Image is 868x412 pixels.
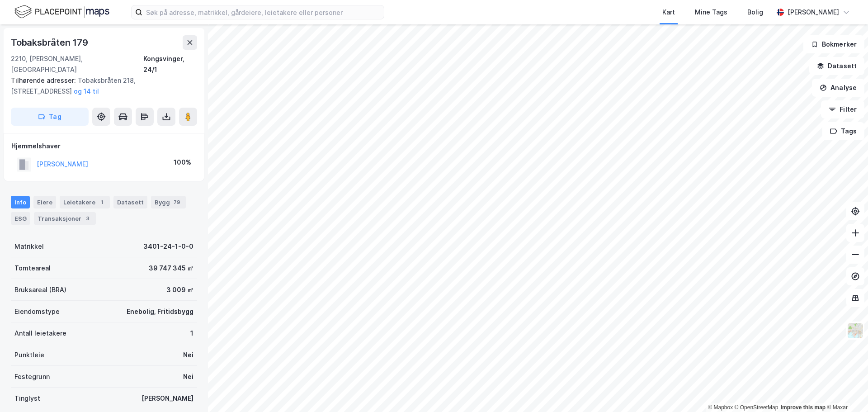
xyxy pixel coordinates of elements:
[809,57,864,75] button: Datasett
[11,76,78,84] span: Tilhørende adresser:
[142,393,193,404] div: [PERSON_NAME]
[11,53,143,75] div: 2210, [PERSON_NAME], [GEOGRAPHIC_DATA]
[166,284,193,295] div: 3 009 ㎡
[812,79,864,97] button: Analyse
[142,5,384,19] input: Søk på adresse, matrikkel, gårdeiere, leietakere eller personer
[14,393,40,404] div: Tinglyst
[14,284,66,295] div: Bruksareal (BRA)
[97,198,106,207] div: 1
[708,404,733,411] a: Mapbox
[11,75,190,97] div: Tobaksbråten 218, [STREET_ADDRESS]
[823,369,868,412] iframe: Chat Widget
[34,212,96,225] div: Transaksjoner
[11,212,30,225] div: ESG
[821,100,864,118] button: Filter
[60,196,110,208] div: Leietakere
[11,196,30,208] div: Info
[14,371,50,382] div: Festegrunn
[83,214,92,223] div: 3
[183,350,193,360] div: Nei
[14,328,66,339] div: Antall leietakere
[14,4,109,20] img: logo.f888ab2527a4732fd821a326f86c7f29.svg
[127,306,193,317] div: Enebolig, Fritidsbygg
[143,53,197,75] div: Kongsvinger, 24/1
[143,241,193,252] div: 3401-24-1-0-0
[174,157,191,168] div: 100%
[822,122,864,140] button: Tags
[695,7,727,18] div: Mine Tags
[788,7,839,18] div: [PERSON_NAME]
[11,141,197,152] div: Hjemmelshaver
[172,198,182,207] div: 79
[183,371,193,382] div: Nei
[14,241,44,252] div: Matrikkel
[662,7,675,18] div: Kart
[781,404,826,411] a: Improve this map
[14,263,51,274] div: Tomteareal
[14,350,44,360] div: Punktleie
[14,306,60,317] div: Eiendomstype
[190,328,193,339] div: 1
[735,404,778,411] a: OpenStreetMap
[803,35,864,53] button: Bokmerker
[11,108,89,126] button: Tag
[149,263,193,274] div: 39 747 345 ㎡
[11,35,90,50] div: Tobaksbråten 179
[151,196,186,208] div: Bygg
[113,196,147,208] div: Datasett
[747,7,763,18] div: Bolig
[847,322,864,339] img: Z
[33,196,56,208] div: Eiere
